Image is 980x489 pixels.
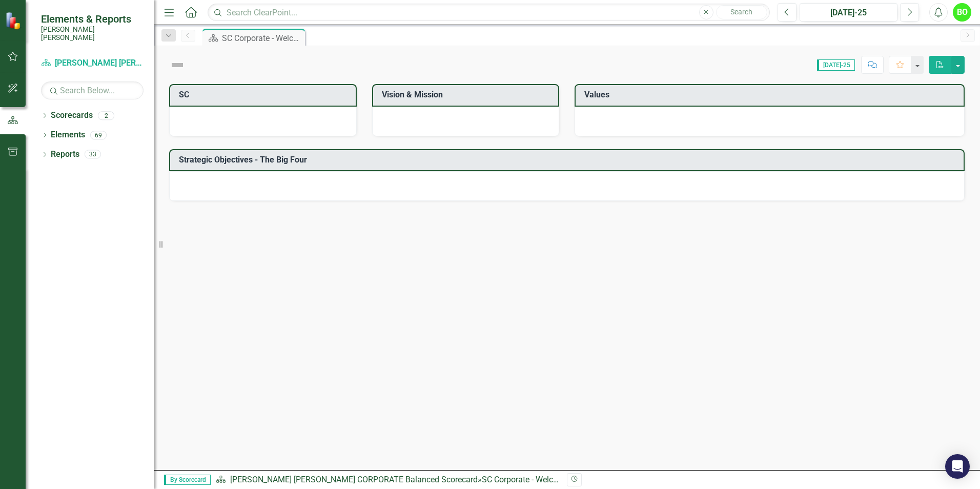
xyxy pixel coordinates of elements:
[800,3,897,22] button: [DATE]-25
[179,90,351,99] h3: SC
[222,32,302,45] div: SC Corporate - Welcome to ClearPoint
[51,129,85,141] a: Elements
[208,4,770,22] input: Search ClearPoint...
[817,59,855,71] span: [DATE]-25
[482,475,618,484] div: SC Corporate - Welcome to ClearPoint
[584,90,958,99] h3: Values
[5,12,23,30] img: ClearPoint Strategy
[90,131,107,139] div: 69
[41,81,144,99] input: Search Below...
[41,13,144,25] span: Elements & Reports
[716,5,767,19] button: Search
[382,90,554,99] h3: Vision & Mission
[51,110,93,121] a: Scorecards
[953,3,971,22] button: BO
[85,150,101,159] div: 33
[803,7,894,19] div: [DATE]-25
[945,454,970,479] div: Open Intercom Messenger
[98,111,114,120] div: 2
[41,25,144,42] small: [PERSON_NAME] [PERSON_NAME]
[216,474,559,486] div: »
[169,57,186,73] img: Not Defined
[51,149,79,160] a: Reports
[41,57,144,69] a: [PERSON_NAME] [PERSON_NAME] CORPORATE Balanced Scorecard
[730,8,752,16] span: Search
[230,475,478,484] a: [PERSON_NAME] [PERSON_NAME] CORPORATE Balanced Scorecard
[179,155,958,165] h3: Strategic Objectives - The Big Four
[164,475,211,485] span: By Scorecard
